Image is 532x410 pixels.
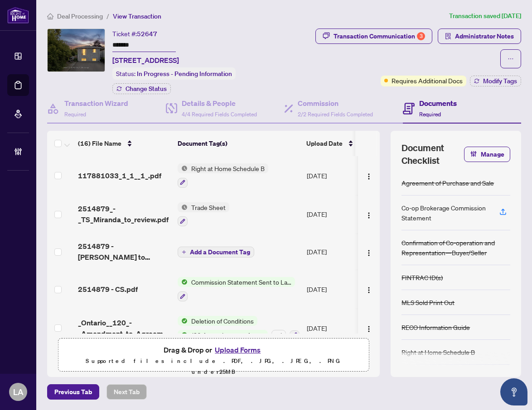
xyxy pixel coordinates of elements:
[303,270,365,309] td: [DATE]
[7,7,29,24] img: logo
[188,277,295,287] span: Commission Statement Sent to Lawyer
[182,250,186,254] span: plus
[362,282,376,296] button: Logo
[401,238,510,257] div: Confirmation of Co-operation and Representation—Buyer/Seller
[178,246,254,257] button: Add a Document Tag
[178,247,254,257] button: Add a Document Tag
[188,202,229,212] span: Trade Sheet
[106,11,109,21] li: /
[178,277,188,287] img: Status Icon
[483,78,517,84] span: Modify Tags
[334,29,425,43] div: Transaction Communication
[508,56,514,62] span: ellipsis
[401,178,494,188] div: Agreement of Purchase and Sale
[419,111,441,118] span: Required
[365,173,372,180] img: Logo
[57,12,103,20] span: Deal Processing
[78,284,138,295] span: 2514879 - CS.pdf
[47,13,53,19] span: home
[112,29,157,39] div: Ticket #:
[481,147,504,162] span: Manage
[112,67,236,80] div: Status:
[303,131,364,156] th: Upload Date
[401,203,488,223] div: Co-op Brokerage Commission Statement
[112,83,171,94] button: Change Status
[417,32,425,40] div: 3
[178,316,188,326] img: Status Icon
[362,207,376,221] button: Logo
[365,212,372,219] img: Logo
[54,385,92,399] span: Previous Tab
[78,138,121,148] span: (16) File Name
[315,29,432,44] button: Transaction Communication3
[464,147,510,162] button: Manage
[455,29,514,43] span: Administrator Notes
[113,12,161,20] span: View Transaction
[182,98,257,109] h4: Details & People
[365,286,372,294] img: Logo
[78,170,161,181] span: 117881033_1_1__1_.pdf
[174,131,303,156] th: Document Tag(s)
[188,330,268,340] span: 120 Amendment to Agreement of Purchase and Sale
[500,378,527,405] button: Open asap
[178,316,300,340] button: Status IconDeletion of ConditionsStatus Icon120 Amendment to Agreement of Purchase and Sale+1
[164,344,263,356] span: Drag & Drop or
[78,203,170,225] span: 2514879_-_TS_Miranda_to_review.pdf
[137,30,157,38] span: 52647
[303,156,365,195] td: [DATE]
[401,347,475,357] div: Right at Home Schedule B
[303,234,365,270] td: [DATE]
[178,330,188,340] img: Status Icon
[306,138,343,148] span: Upload Date
[58,338,368,383] span: Drag & Drop orUpload FormsSupported files include .PDF, .JPG, .JPEG, .PNG under25MB
[13,386,24,398] span: LA
[401,142,464,167] span: Document Checklist
[126,86,167,92] span: Change Status
[392,76,463,86] span: Requires Additional Docs
[178,163,188,173] img: Status Icon
[449,11,521,21] article: Transaction saved [DATE]
[78,317,170,339] span: _Ontario__120_-_Amendment_to_Agreement_of_Purchase_and_Sale__1_ 1.pdf
[106,384,147,400] button: Next Tab
[365,325,372,333] img: Logo
[438,29,521,44] button: Administrator Notes
[178,277,295,301] button: Status IconCommission Statement Sent to Lawyer
[47,384,99,400] button: Previous Tab
[401,322,470,332] div: RECO Information Guide
[48,29,105,72] img: IMG-S12326533_1.jpg
[298,111,373,118] span: 2/2 Required Fields Completed
[64,356,363,377] p: Supported files include .PDF, .JPG, .JPEG, .PNG under 25 MB
[298,98,373,109] h4: Commission
[112,55,179,66] span: [STREET_ADDRESS]
[401,297,455,307] div: MLS Sold Print Out
[188,163,268,173] span: Right at Home Schedule B
[470,76,521,86] button: Modify Tags
[303,195,365,234] td: [DATE]
[271,330,286,340] div: + 1
[78,241,170,262] span: 2514879 - [PERSON_NAME] to review.pdf
[178,202,229,227] button: Status IconTrade Sheet
[64,111,86,118] span: Required
[445,33,451,39] span: solution
[178,163,268,188] button: Status IconRight at Home Schedule B
[74,131,174,156] th: (16) File Name
[137,70,232,78] span: In Progress - Pending Information
[212,344,263,356] button: Upload Forms
[362,244,376,259] button: Logo
[64,98,128,109] h4: Transaction Wizard
[419,98,457,109] h4: Documents
[182,111,257,118] span: 4/4 Required Fields Completed
[362,321,376,335] button: Logo
[190,249,250,255] span: Add a Document Tag
[362,168,376,183] button: Logo
[188,316,257,326] span: Deletion of Conditions
[178,202,188,212] img: Status Icon
[303,309,365,348] td: [DATE]
[365,249,372,257] img: Logo
[401,272,443,282] div: FINTRAC ID(s)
